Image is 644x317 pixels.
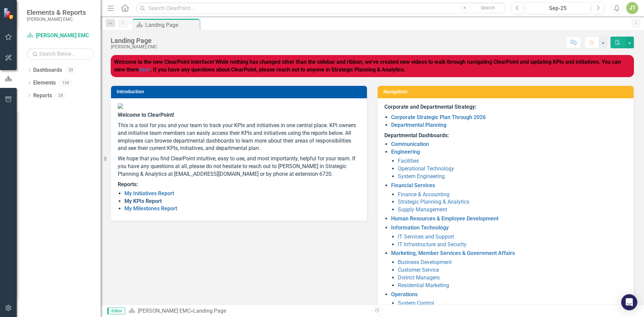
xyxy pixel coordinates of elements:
[145,21,198,29] div: Landing Page
[398,191,449,198] a: Finance & Accounting
[621,294,637,310] div: Open Intercom Messenger
[27,16,86,22] small: [PERSON_NAME] EMC
[398,199,469,205] a: Strategic Planning & Analytics
[139,66,150,73] a: here
[384,132,449,139] strong: Departmental Dashboards:
[384,104,476,110] strong: Corporate and Departmental Strategy:
[398,267,439,273] a: Customer Service
[398,300,434,306] a: System Control
[27,48,94,60] input: Search Below...
[398,274,440,281] a: District Managers
[111,37,157,44] div: Landing Page
[55,93,66,98] div: 29
[391,182,435,189] a: Financial Services
[391,215,498,222] a: Human Resources & Employee Development
[27,8,86,16] span: Elements & Reports
[118,122,356,152] span: This is a tool for you and your team to track your KPIs and initiatives in one central place. KPI...
[33,92,52,100] a: Reports
[124,190,174,197] a: My Initiatives Report
[118,103,360,109] img: Jackson%20EMC%20high_res%20v2.png
[391,250,515,256] a: Marketing, Member Services & Government Affairs
[114,59,621,73] strong: Welcome to the new ClearPoint interface! While nothing has changed other than the sidebar and rib...
[117,89,364,94] h3: Introduction
[136,2,506,14] input: Search ClearPoint...
[471,3,504,13] button: Search
[398,241,467,248] a: IT Infrastructure and Security
[59,80,72,86] div: 134
[124,205,177,212] a: My Milestones Report
[33,66,62,74] a: Dashboards
[528,4,588,12] div: Sep-25
[3,8,15,19] img: ClearPoint Strategy
[398,282,449,288] a: Residential Marketing
[391,141,429,147] a: Communication
[128,307,367,315] div: »
[398,165,454,172] a: Operational Technology
[27,32,94,40] a: [PERSON_NAME] EMC
[391,149,420,155] a: Engineering
[193,308,226,314] div: Landing Page
[118,154,360,179] p: We hope that you find ClearPoint intuitive, easy to use, and most importantly, helpful for your t...
[111,44,157,49] div: [PERSON_NAME] EMC
[398,259,452,265] a: Business Development
[107,308,125,314] span: Editor
[118,181,138,188] strong: Reports:
[138,308,191,314] a: [PERSON_NAME] EMC
[391,224,449,231] a: Information Technology
[391,114,486,120] a: Corporate Strategic Plan Through 2026
[33,79,56,87] a: Elements
[626,2,638,14] button: JT
[398,206,447,213] a: Supply Management
[383,89,630,94] h3: Navigation
[526,2,590,14] button: Sep-25
[391,291,418,298] a: Operations
[398,173,445,179] a: System Engineering
[118,112,174,118] span: Welcome to ClearPoint!
[398,158,419,164] a: Facilities
[398,233,454,240] a: IT Services and Support
[481,5,495,10] span: Search
[65,67,76,73] div: 29
[124,198,162,204] a: My KPIs Report
[391,122,446,128] a: Departmental Planning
